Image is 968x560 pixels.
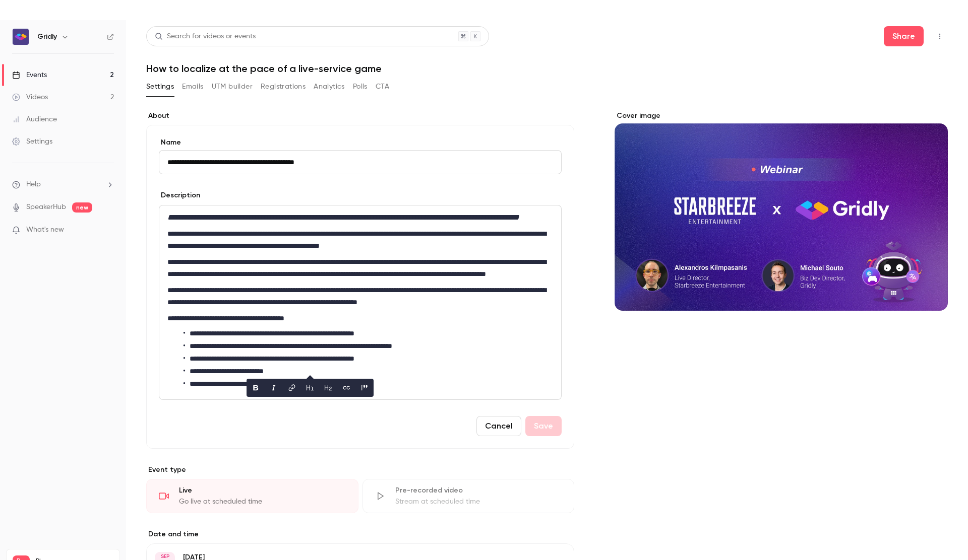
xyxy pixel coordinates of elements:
label: Name [159,137,562,148]
p: Event type [146,465,574,475]
h6: Gridly [37,32,57,42]
label: Cover image [615,111,948,121]
div: Search for videos or events [155,31,256,42]
button: blockquote [356,380,373,396]
div: Settings [12,136,52,147]
button: bold [248,380,264,396]
label: Date and time [146,529,574,539]
div: Pre-recorded video [395,485,562,496]
label: Description [159,190,200,200]
div: Events [12,70,47,80]
button: Settings [146,79,174,95]
div: SEP [156,553,174,560]
div: editor [159,205,561,399]
div: Videos [12,92,48,102]
img: Gridly [13,29,29,45]
li: help-dropdown-opener [12,179,114,190]
section: description [159,205,562,400]
span: What's new [26,225,64,235]
button: Share [884,26,924,46]
label: About [146,111,574,121]
button: Analytics [314,79,345,95]
div: Audience [12,114,57,124]
button: Polls [353,79,368,95]
button: Emails [182,79,203,95]
button: Cancel [476,416,521,436]
div: Go live at scheduled time [179,497,346,507]
div: LiveGo live at scheduled time [146,479,358,513]
button: UTM builder [212,79,253,95]
button: link [284,380,300,396]
button: CTA [376,79,389,95]
h1: How to localize at the pace of a live-service game [146,62,948,75]
a: SpeakerHub [26,202,66,213]
span: new [72,202,92,213]
div: Stream at scheduled time [395,497,562,507]
div: Live [179,485,346,496]
button: Registrations [261,79,306,95]
span: Help [26,179,41,190]
section: Cover image [615,111,948,311]
button: italic [266,380,282,396]
div: Pre-recorded videoStream at scheduled time [362,479,575,513]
